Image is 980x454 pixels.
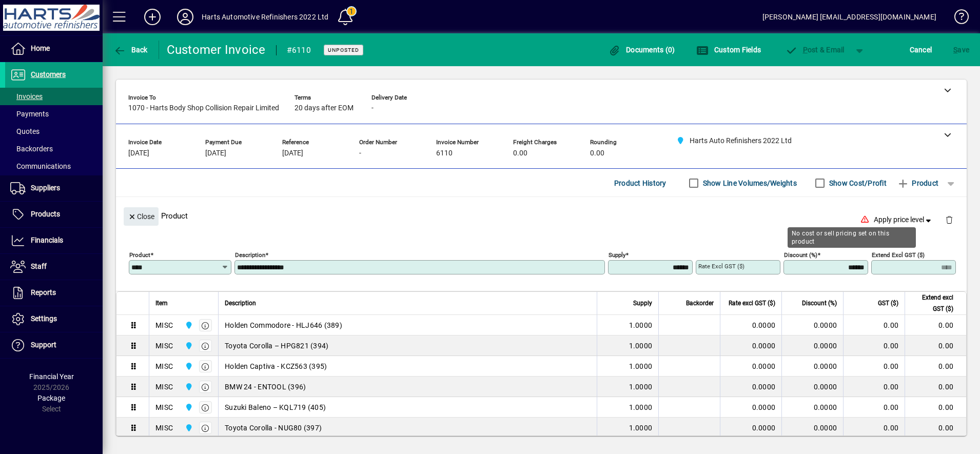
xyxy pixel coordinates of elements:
[128,104,279,112] span: 1070 - Harts Body Shop Collision Repair Limited
[513,149,527,157] span: 0.00
[947,2,967,35] a: Knowledge Base
[937,207,962,232] button: Delete
[31,44,50,52] span: Home
[10,110,49,118] span: Payments
[698,263,744,270] mat-label: Rate excl GST ($)
[5,123,103,140] a: Quotes
[788,227,916,248] div: No cost or sell pricing set on this product
[5,157,103,175] a: Communications
[892,174,944,192] button: Product
[235,251,265,259] mat-label: Description
[606,41,678,59] button: Documents (0)
[874,214,933,225] span: Apply price level
[155,361,173,371] div: MISC
[629,423,653,433] span: 1.0000
[5,88,103,105] a: Invoices
[843,315,905,335] td: 0.00
[10,162,71,170] span: Communications
[727,402,775,412] div: 0.0000
[694,41,763,59] button: Custom Fields
[155,298,168,309] span: Item
[225,361,327,371] span: Holden Captiva - KCZ563 (395)
[129,251,150,259] mat-label: Product
[5,332,103,358] a: Support
[31,210,60,218] span: Products
[911,292,953,314] span: Extend excl GST ($)
[103,41,159,59] app-page-header-button: Back
[897,175,938,191] span: Product
[727,320,775,330] div: 0.0000
[31,314,57,323] span: Settings
[907,41,935,59] button: Cancel
[155,341,173,351] div: MISC
[116,197,967,234] div: Product
[287,42,311,58] div: #6110
[781,418,843,438] td: 0.0000
[610,174,671,192] button: Product History
[609,251,625,259] mat-label: Supply
[182,402,194,413] span: Harts Auto Refinishers 2022 Ltd
[31,236,63,244] span: Financials
[5,280,103,306] a: Reports
[225,298,256,309] span: Description
[5,254,103,280] a: Staff
[727,423,775,433] div: 0.0000
[781,377,843,397] td: 0.0000
[29,372,74,381] span: Financial Year
[31,184,60,192] span: Suppliers
[113,46,148,54] span: Back
[905,377,966,397] td: 0.00
[282,149,303,157] span: [DATE]
[225,382,306,392] span: BMW 24 - ENTOOL (396)
[5,202,103,227] a: Products
[371,104,374,112] span: -
[10,145,53,153] span: Backorders
[182,320,194,331] span: Harts Auto Refinishers 2022 Ltd
[225,402,326,412] span: Suzuki Baleno – KQL719 (405)
[225,320,342,330] span: Holden Commodore - HLJ646 (389)
[951,41,972,59] button: Save
[31,262,47,270] span: Staff
[328,47,359,53] span: Unposted
[781,315,843,335] td: 0.0000
[905,356,966,377] td: 0.00
[843,397,905,418] td: 0.00
[182,422,194,433] span: Harts Auto Refinishers 2022 Ltd
[781,356,843,377] td: 0.0000
[155,382,173,392] div: MISC
[614,175,667,191] span: Product History
[5,105,103,123] a: Payments
[31,288,56,297] span: Reports
[629,320,653,330] span: 1.0000
[155,423,173,433] div: MISC
[843,335,905,356] td: 0.00
[780,41,850,59] button: Post & Email
[802,298,837,309] span: Discount (%)
[10,92,43,101] span: Invoices
[905,397,966,418] td: 0.00
[225,423,322,433] span: Toyota Corolla - NUG80 (397)
[785,46,845,54] span: ost & Email
[10,127,40,135] span: Quotes
[5,175,103,201] a: Suppliers
[5,306,103,332] a: Settings
[827,178,887,188] label: Show Cost/Profit
[167,42,266,58] div: Customer Invoice
[633,298,652,309] span: Supply
[781,397,843,418] td: 0.0000
[436,149,453,157] span: 6110
[182,381,194,392] span: Harts Auto Refinishers 2022 Ltd
[31,70,66,78] span: Customers
[781,335,843,356] td: 0.0000
[629,402,653,412] span: 1.0000
[136,8,169,26] button: Add
[701,178,797,188] label: Show Line Volumes/Weights
[225,341,328,351] span: Toyota Corolla – HPG821 (394)
[727,341,775,351] div: 0.0000
[629,361,653,371] span: 1.0000
[696,46,761,54] span: Custom Fields
[784,251,817,259] mat-label: Discount (%)
[843,377,905,397] td: 0.00
[205,149,226,157] span: [DATE]
[762,9,936,25] div: [PERSON_NAME] [EMAIL_ADDRESS][DOMAIN_NAME]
